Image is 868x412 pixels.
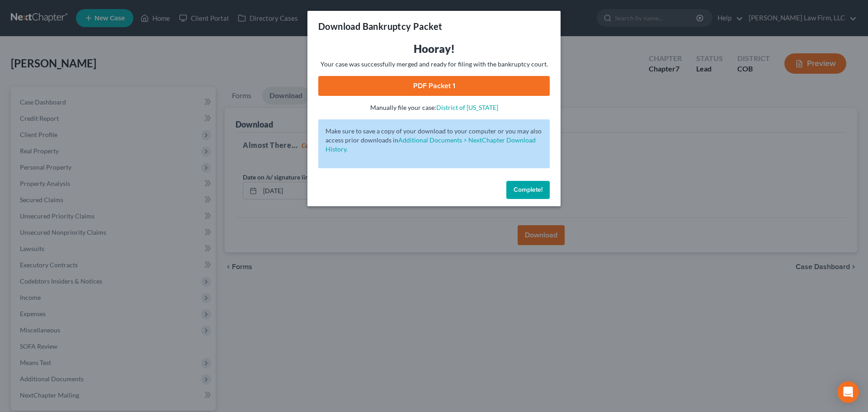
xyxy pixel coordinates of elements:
[837,381,859,403] div: Open Intercom Messenger
[318,20,442,33] h3: Download Bankruptcy Packet
[325,136,536,153] a: Additional Documents > NextChapter Download History.
[318,60,550,69] p: Your case was successfully merged and ready for filing with the bankruptcy court.
[436,104,498,111] a: District of [US_STATE]
[318,103,550,112] p: Manually file your case:
[514,186,542,194] span: Complete!
[325,127,542,154] p: Make sure to save a copy of your download to your computer or you may also access prior downloads in
[318,76,550,96] a: PDF Packet 1
[318,42,550,56] h3: Hooray!
[506,181,550,199] button: Complete!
